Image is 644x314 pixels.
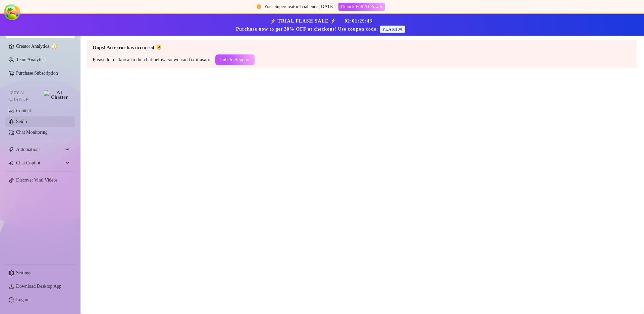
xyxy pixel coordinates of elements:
[16,297,31,302] a: Log out
[236,27,380,32] strong: Purchase now to get 30% OFF at checkout! Use coupon code:
[236,18,408,32] strong: ⚡ TRIAL FLASH SALE ⚡
[16,108,31,113] a: Content
[16,178,58,183] a: Discover Viral Videos
[16,270,31,275] a: Settings
[220,57,250,63] span: Talk to Support
[9,90,41,103] span: Izzy AI Chatter
[16,119,27,124] a: Setup
[215,54,255,65] button: Talk to Support
[16,71,58,76] a: Purchase Subscription
[16,41,70,52] a: Creator Analytics exclamation-circle
[16,284,61,289] span: Download Desktop App
[257,4,261,9] span: exclamation-circle
[338,3,385,11] button: Unlock Full AI Power
[344,18,372,24] span: 02 : 01 : 29 : 43
[380,26,405,33] span: FLASH30
[264,4,336,9] span: Your Supercreator Trial ends [DATE].
[16,130,48,135] a: Chat Monitoring
[338,4,385,9] a: Unlock Full AI Power
[9,161,13,165] img: Chat Copilot
[44,90,70,100] img: AI Chatter
[93,57,255,62] span: Please let us know in the chat below, so we can fix it asap.
[5,5,19,19] button: Open Tanstack query devtools
[16,144,64,155] span: Automations
[9,284,14,289] span: download
[341,4,382,9] span: Unlock Full AI Power
[16,158,64,168] span: Chat Copilot
[9,147,14,152] span: thunderbolt
[16,57,45,62] a: Team Analytics
[93,45,162,50] strong: Oops! An error has occurred 🫠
